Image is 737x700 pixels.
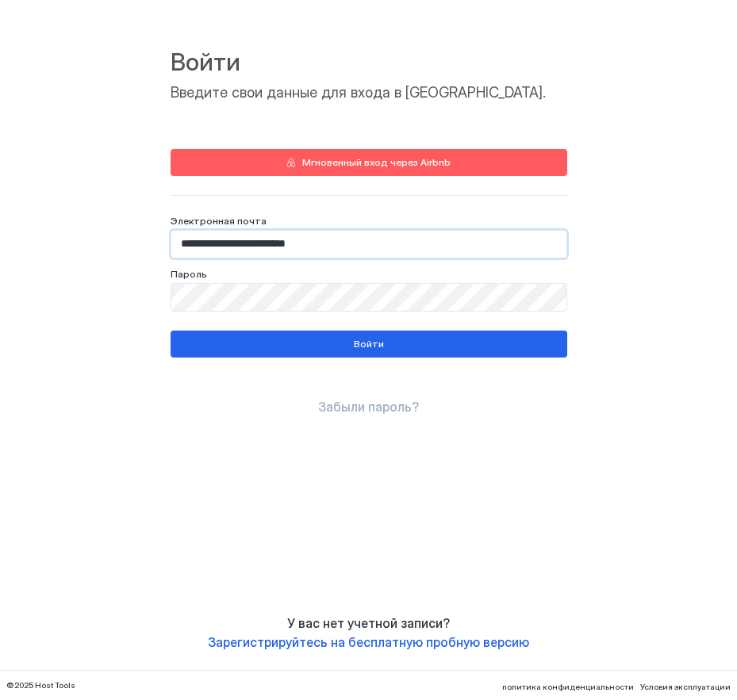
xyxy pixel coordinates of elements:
font: Войти [171,48,240,76]
font: Зарегистрируйтесь на бесплатную пробную версию [208,634,529,650]
a: Условия эксплуатации [640,677,731,694]
a: политика конфиденциальности [502,677,634,694]
font: Условия эксплуатации [640,682,731,691]
button: Войти [171,331,567,358]
font: 2025 Host Tools [14,680,75,690]
input: Поле ввода [171,284,566,311]
font: Мгновенный вход через Airbnb [302,156,451,168]
font: Войти [354,338,384,350]
iframe: Интерком-чат в режиме реального времени [16,646,54,684]
font: Введите свои данные для входа в [GEOGRAPHIC_DATA]. [171,84,546,101]
font: Пароль [171,268,207,280]
font: Забыли пароль? [318,399,419,415]
button: Мгновенный вход через Airbnb [171,149,567,176]
font: Электронная почта [171,215,267,227]
font: У вас нет учетной записи? [287,615,450,631]
a: Забыли пароль? [318,399,419,415]
font: политика конфиденциальности [502,682,634,691]
a: Зарегистрируйтесь на бесплатную пробную версию [208,634,529,651]
input: Поле ввода [171,231,566,258]
font: © [6,680,14,690]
